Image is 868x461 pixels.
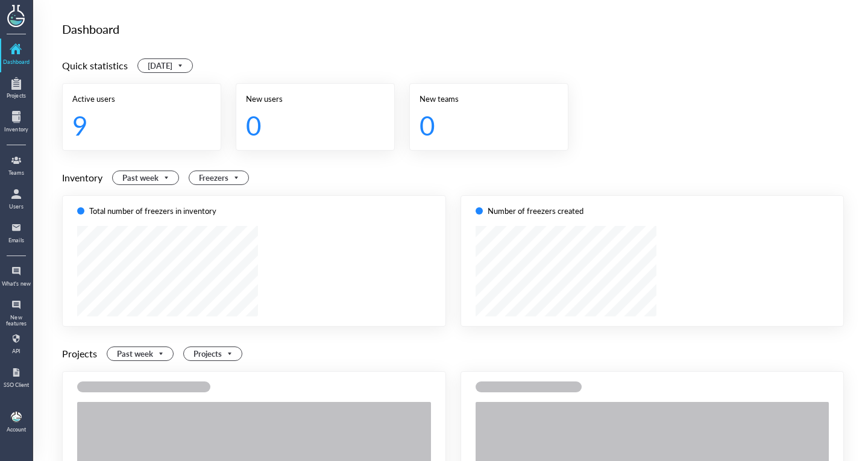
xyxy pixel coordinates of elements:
a: New features [1,295,31,327]
div: Inventory [62,170,102,186]
a: Dashboard [1,40,31,71]
span: Past week [117,347,166,360]
div: 0 [246,109,375,140]
div: Projects [62,346,97,362]
img: genemod logo [2,1,31,29]
div: Account [7,427,26,433]
span: Past week [122,171,171,184]
a: Inventory [1,107,31,139]
div: New teams [420,93,558,104]
div: Active users [72,93,211,104]
a: Users [1,184,31,216]
div: New features [1,315,31,327]
a: What's new [1,262,31,293]
a: API [1,329,31,360]
div: Projects [1,93,31,99]
div: What's new [1,281,31,287]
div: 9 [72,109,201,140]
div: 0 [420,109,549,140]
a: Emails [1,218,31,249]
div: New users [246,93,385,104]
span: Today [148,59,185,72]
span: Projects [193,347,234,360]
div: Total number of freezers in inventory [89,205,216,216]
a: Teams [1,151,31,182]
div: Inventory [1,127,31,133]
div: Teams [1,170,31,176]
a: Projects [1,74,31,105]
div: Dashboard [62,19,844,39]
div: API [1,348,31,354]
img: b9474ba4-a536-45cc-a50d-c6e2543a7ac2.jpeg [11,412,22,422]
div: SSO Client [1,382,31,388]
div: Emails [1,237,31,243]
div: Number of freezers created [488,205,583,216]
div: Quick statistics [62,58,128,74]
div: Dashboard [1,59,31,65]
div: Users [1,204,31,210]
a: SSO Client [1,363,31,394]
span: Freezers [199,171,241,184]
